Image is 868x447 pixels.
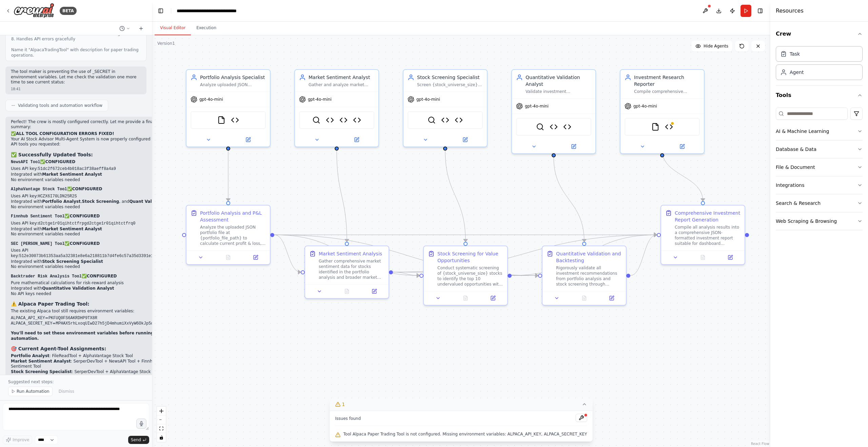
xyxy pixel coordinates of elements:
[393,269,419,279] g: Edge from ac6d4e81-fafe-489b-91b5-e163ec0f6fd5 to cb89bd6a-698d-4027-af32-f84e04dfda9b
[634,74,700,88] div: Investment Research Reporter
[11,131,175,137] h2: ✅
[11,194,175,199] li: Uses API key:
[3,435,32,444] button: Improve
[536,123,544,131] img: SerperDevTool
[776,140,863,158] button: Database & Data
[511,69,596,154] div: Quantitative Validation AnalystValidate investment recommendations through rigorous backtesting, ...
[42,227,102,231] strong: Market Sentiment Analyst
[200,210,266,223] div: Portfolio Analysis and P&L Assessment
[13,437,29,443] span: Improve
[38,167,116,171] code: 51dc2f672ceb4b018ac3f38aeff8a4a9
[274,231,538,279] g: Edge from 2a097b41-907e-4957-ba1b-dddf8b601514 to 0bf5f684-174f-49ac-b907-089078b6060e
[11,316,45,320] code: ALPACA_API_KEY
[42,259,103,264] strong: Stock Screening Specialist
[231,116,239,124] img: AlphaVantage Stock Tool
[11,359,71,364] strong: Market Sentiment Analyst
[294,69,379,147] div: Market Sentiment AnalystGather and analyze market sentiment from multiple sources including news ...
[512,272,538,279] g: Edge from cb89bd6a-698d-4027-af32-f84e04dfda9b to 0bf5f684-174f-49ac-b907-089078b6060e
[48,316,97,320] code: PKFUQ0FS6AKRDHP9TX8R
[11,69,141,85] p: The tool maker is preventing the use of _SECRET in environment variables. Let me check the valida...
[630,231,657,279] g: Edge from 0bf5f684-174f-49ac-b907-089078b6060e to aec9bb21-f6d8-4828-b54b-25de2edf5ce3
[157,407,166,442] div: React Flow controls
[11,166,175,172] li: Uses API key:
[11,159,175,165] p: ✅
[319,250,382,257] div: Market Sentiment Analysis
[157,424,166,433] button: fit view
[704,43,728,49] span: Hide Agents
[776,176,863,194] button: Integrations
[191,21,222,35] button: Execution
[755,6,765,16] button: Hide right sidebar
[526,89,591,94] div: Validate investment recommendations through rigorous backtesting, statistical analysis, and risk ...
[304,246,389,299] div: Market Sentiment AnalysisGather comprehensive market sentiment data for stocks identified in the ...
[11,259,175,265] li: Integrated with
[319,258,384,280] div: Gather comprehensive market sentiment data for stocks identified in the portfolio analysis and br...
[776,43,863,85] div: Crew
[446,136,484,144] button: Open in side panel
[651,123,659,131] img: FileReadTool
[11,187,175,192] p: ✅
[312,116,320,124] img: SerperDevTool
[117,24,133,33] button: Switch to previous chat
[335,416,361,421] span: Issues found
[776,194,863,212] button: Search & Research
[70,241,100,246] strong: CONFIGURED
[455,116,463,124] img: SEC EDGAR Tool
[199,97,223,102] span: gpt-4o-mini
[11,86,141,92] div: 18:41
[790,69,804,76] div: Agent
[525,103,549,109] span: gpt-4o-mini
[393,231,657,275] g: Edge from ac6d4e81-fafe-489b-91b5-e163ec0f6fd5 to aec9bb21-f6d8-4828-b54b-25de2edf5ce3
[11,286,175,291] li: Integrated with
[11,274,82,279] code: Backtrader Risk Analysis Tool
[244,253,267,261] button: Open in side panel
[353,116,361,124] img: YouTube Stock Analysis Tool
[157,41,175,46] div: Version 1
[675,210,741,223] div: Comprehensive Investment Report Generation
[11,187,67,192] code: AlphaVantage Stock Tool
[42,199,81,204] strong: Portfolio Analyst
[11,353,175,359] li: : FileReadTool + AlphaVantage Stock Tool
[186,69,271,147] div: Portfolio Analysis SpecialistAnalyze uploaded JSON portfolio data to calculate profit & loss, ass...
[776,158,863,176] button: File & Document
[333,287,361,295] button: No output available
[274,231,657,238] g: Edge from 2a097b41-907e-4957-ba1b-dddf8b601514 to aec9bb21-f6d8-4828-b54b-25de2edf5ce3
[72,187,102,191] strong: CONFIGURED
[550,157,588,242] g: Edge from 9c6b47ab-1e1c-43ea-9bdb-f09f5e7d6001 to 0bf5f684-174f-49ac-b907-089078b6060e
[660,205,745,265] div: Comprehensive Investment Report GenerationCompile all analysis results into a comprehensive JSON-...
[60,7,77,15] div: BETA
[56,321,153,326] code: MPHAX5rhLxoqUIwD27h5jD4mhumiXxVyW6OkJp5q
[11,227,175,232] li: Integrated with
[600,294,623,302] button: Open in side panel
[11,214,175,219] p: ✅
[308,97,332,102] span: gpt-4o-mini
[570,294,599,302] button: No output available
[659,150,706,201] g: Edge from 8d504e23-f4a1-4300-a2f5-13f031b42897 to aec9bb21-f6d8-4828-b54b-25de2edf5ce3
[8,387,53,396] button: Run Automation
[542,246,627,306] div: Quantitative Validation and BacktestingRigorously validate all investment recommendations from po...
[136,419,146,429] button: Click to speak your automation idea
[481,294,505,302] button: Open in side panel
[563,123,571,131] img: Backtrader Risk Analysis Tool
[42,286,114,291] strong: Quantitative Validation Analyst
[11,172,175,177] li: Integrated with
[675,225,741,246] div: Compile all analysis results into a comprehensive JSON-formatted investment report suitable for d...
[776,7,804,15] h4: Resources
[337,136,376,144] button: Open in side panel
[11,321,175,327] li: =
[776,105,863,236] div: Tools
[526,74,591,88] div: Quantitative Validation Analyst
[751,442,769,446] a: React Flow attribution
[11,232,175,237] li: No environment variables needed
[11,241,175,247] p: ✅
[343,431,587,437] span: Tool Alpaca Paper Trading Tool is not configured. Missing environment variables: ALPACA_API_KEY, ...
[11,280,175,286] li: Pure mathematical calculations for risk-reward analysis
[423,246,508,306] div: Stock Screening for Value OpportunitiesConduct systematic screening of {stock_universe_size} stoc...
[16,131,114,136] strong: ALL TOOL CONFIGURATION ERRORS FIXED!
[11,369,72,374] strong: Stock Screening Specialist
[11,177,175,183] li: No environment variables needed
[274,231,301,275] g: Edge from 2a097b41-907e-4957-ba1b-dddf8b601514 to ac6d4e81-fafe-489b-91b5-e163ec0f6fd5
[38,194,77,199] code: HCZX6I70LDN25R2S
[663,142,701,151] button: Open in side panel
[11,369,175,380] li: : SerperDevTool + AlphaVantage Stock Tool + SEC [PERSON_NAME]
